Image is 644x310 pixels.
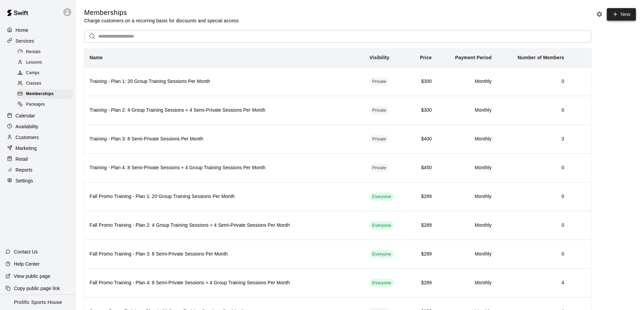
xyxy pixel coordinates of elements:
[443,250,492,258] h6: Monthly
[16,27,28,34] p: Home
[443,78,492,85] h6: Monthly
[369,164,389,172] div: This membership is hidden from the memberships page
[16,68,76,79] a: Camps
[502,279,564,287] h6: 4
[369,135,389,143] div: This membership is hidden from the memberships page
[16,89,73,99] div: Memberships
[414,135,432,143] h6: $400
[369,136,389,142] span: Private
[16,47,76,57] a: Rentals
[14,273,50,280] p: View public page
[26,49,41,56] span: Rentals
[414,193,432,200] h6: $289
[502,135,564,143] h6: 3
[26,80,41,87] span: Classes
[16,167,32,173] p: Reports
[5,25,71,35] a: Home
[443,164,492,172] h6: Monthly
[16,38,34,44] p: Services
[5,143,71,153] a: Marketing
[90,55,103,60] b: Name
[443,279,492,287] h6: Monthly
[369,106,389,114] div: This membership is hidden from the memberships page
[90,250,359,258] h6: Fall Promo Training - Plan 3: 8 Semi-Private Sessions Per Month
[420,55,432,60] b: Price
[5,176,71,186] div: Settings
[16,68,73,78] div: Camps
[16,156,28,162] p: Retail
[369,55,389,60] b: Visibility
[16,89,76,99] a: Memberships
[369,221,394,229] div: This membership is visible to all customers
[369,251,394,258] span: Everyone
[502,222,564,229] h6: 0
[90,107,359,114] h6: Training - Plan 2: 4 Group Training Sessions + 4 Semi-Private Sessions Per Month
[14,299,62,306] p: Prolific Sports House
[16,79,73,88] div: Classes
[414,164,432,172] h6: $450
[5,36,71,46] a: Services
[16,145,37,152] p: Marketing
[369,194,394,200] span: Everyone
[90,222,359,229] h6: Fall Promo Training - Plan 2: 4 Group Training Sessions + 4 Semi-Private Sessions Per Month
[5,165,71,175] a: Reports
[90,193,359,200] h6: Fall Promo Training - Plan 1: 20 Group Training Sessions Per Month
[16,134,39,141] p: Customers
[369,250,394,258] div: This membership is visible to all customers
[455,55,492,60] b: Payment Period
[414,222,432,229] h6: $289
[414,279,432,287] h6: $289
[84,8,239,17] h5: Memberships
[16,112,35,119] p: Calendar
[369,165,389,171] span: Private
[14,261,40,267] p: Help Center
[16,57,76,68] a: Lessons
[369,193,394,201] div: This membership is visible to all customers
[5,132,71,142] a: Customers
[414,107,432,114] h6: $300
[90,135,359,143] h6: Training - Plan 3: 8 Semi-Private Sessions Per Month
[90,78,359,85] h6: Training - Plan 1: 20 Group Training Sessions Per Month
[16,79,76,89] a: Classes
[594,9,604,19] button: Memberships settings
[502,193,564,200] h6: 0
[414,78,432,85] h6: $300
[502,250,564,258] h6: 0
[369,77,389,86] div: This membership is hidden from the memberships page
[14,285,60,292] p: Copy public page link
[16,123,39,130] p: Availability
[16,177,33,184] p: Settings
[5,111,71,121] a: Calendar
[26,91,54,97] span: Memberships
[16,99,76,110] a: Packages
[369,280,394,286] span: Everyone
[16,47,73,57] div: Rentals
[5,154,71,164] a: Retail
[443,135,492,143] h6: Monthly
[14,248,38,255] p: Contact Us
[26,59,42,66] span: Lessons
[443,193,492,200] h6: Monthly
[502,107,564,114] h6: 0
[414,250,432,258] h6: $289
[369,279,394,287] div: This membership is visible to all customers
[5,121,71,132] a: Availability
[502,78,564,85] h6: 0
[518,55,564,60] b: Number of Members
[26,101,45,108] span: Packages
[369,222,394,229] span: Everyone
[90,164,359,172] h6: Training - Plan 4: 8 Semi-Private Sessions + 4 Group Training Sessions Per Month
[369,107,389,114] span: Private
[369,79,389,85] span: Private
[443,107,492,114] h6: Monthly
[16,100,73,109] div: Packages
[443,222,492,229] h6: Monthly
